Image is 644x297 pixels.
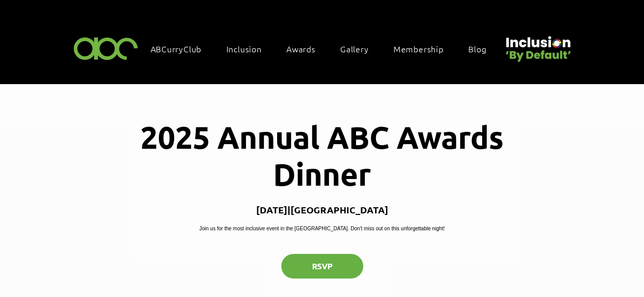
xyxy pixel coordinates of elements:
[226,43,262,54] span: Inclusion
[502,28,573,63] img: Untitled design (22).png
[287,204,290,215] span: |
[71,33,141,63] img: ABC-Logo-Blank-Background-01-01-2.png
[388,38,459,60] a: Membership
[286,43,316,54] span: Awards
[281,38,331,60] div: Awards
[340,43,369,54] span: Gallery
[393,43,444,54] span: Membership
[199,225,445,232] p: Join us for the most inclusive event in the [GEOGRAPHIC_DATA]. Don't miss out on this unforgettab...
[290,204,388,215] p: [GEOGRAPHIC_DATA]
[335,38,384,60] a: Gallery
[281,254,363,279] button: RSVP
[256,204,287,215] p: [DATE]
[468,43,486,54] span: Blog
[146,38,217,60] a: ABCurryClub
[221,38,277,60] div: Inclusion
[106,118,538,192] h1: 2025 Annual ABC Awards Dinner
[151,43,202,54] span: ABCurryClub
[146,38,502,60] nav: Site
[463,38,502,60] a: Blog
